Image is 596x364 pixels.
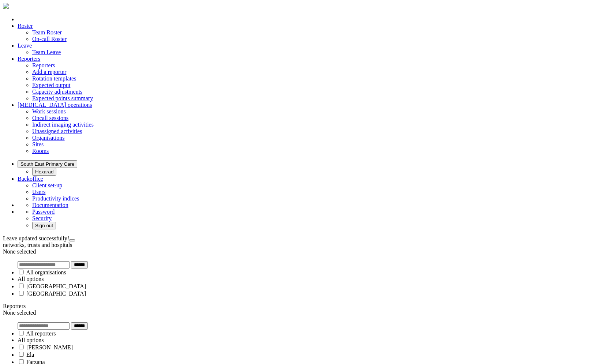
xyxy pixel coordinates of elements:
[32,49,61,55] a: Team Leave
[32,62,55,68] a: Reporters
[3,235,593,242] div: Leave updated successfully!
[18,337,593,344] li: All options
[18,42,32,49] a: Leave
[32,168,56,176] button: Hexarad
[32,189,45,195] a: Users
[26,352,34,358] label: Ela
[18,102,92,108] a: [MEDICAL_DATA] operations
[18,176,43,182] a: Backoffice
[26,283,86,289] label: [GEOGRAPHIC_DATA]
[32,141,44,147] a: Sites
[3,242,72,248] label: networks, trusts and hospitals
[26,290,86,297] label: [GEOGRAPHIC_DATA]
[26,330,56,337] label: All reporters
[32,29,62,35] a: Team Roster
[32,69,66,75] a: Add a reporter
[32,135,65,141] a: Organisations
[3,309,593,316] div: None selected
[18,23,33,29] a: Roster
[32,128,82,134] a: Unassigned activities
[32,115,68,121] a: Oncall sessions
[32,95,93,101] a: Expected points summary
[3,248,593,255] div: None selected
[32,75,76,82] a: Rotation templates
[32,108,66,115] a: Work sessions
[18,160,77,168] button: South East Primary Care
[32,209,55,215] a: Password
[26,344,73,350] label: [PERSON_NAME]
[32,89,82,95] a: Capacity adjustments
[32,195,79,202] a: Productivity indices
[32,148,49,154] a: Rooms
[18,276,593,282] li: All options
[32,82,70,88] a: Expected output
[18,56,40,62] a: Reporters
[18,168,593,176] ul: South East Primary Care
[32,121,94,128] a: Indirect imaging activities
[32,222,56,229] button: Sign out
[26,269,66,275] label: All organisations
[32,36,67,42] a: On-call Roster
[32,182,62,188] a: Client set-up
[69,239,75,241] button: Close
[3,303,26,309] label: Reporters
[32,202,68,208] a: Documentation
[3,3,9,9] img: brand-opti-rad-logos-blue-and-white-d2f68631ba2948856bd03f2d395fb146ddc8fb01b4b6e9315ea85fa773367...
[32,215,52,221] a: Security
